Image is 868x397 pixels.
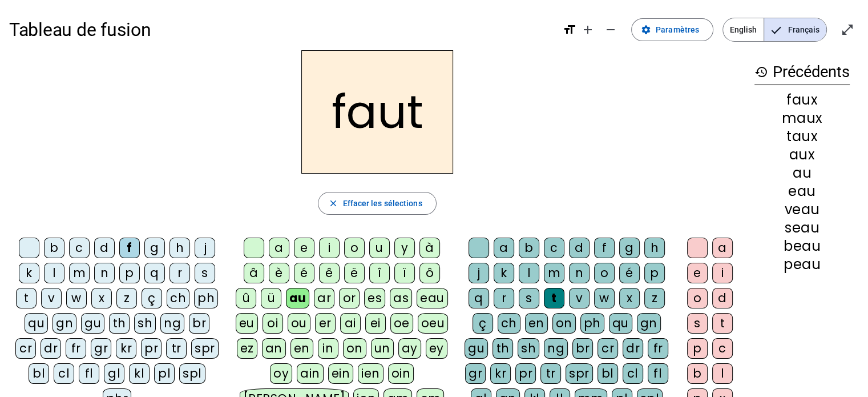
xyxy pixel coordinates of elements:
div: th [109,313,130,334]
div: w [66,288,87,308]
div: n [569,263,590,283]
div: ey [426,338,447,359]
button: Diminuer la taille de la police [599,18,622,41]
div: es [364,288,385,308]
div: oy [270,363,292,384]
div: spr [191,338,219,359]
div: fl [648,363,668,384]
div: pr [515,363,536,384]
div: tr [166,338,187,359]
div: seau [754,221,850,235]
h2: faut [301,50,453,174]
div: k [19,263,39,283]
button: Paramètres [631,18,713,41]
div: gn [637,313,661,334]
div: c [712,338,733,359]
div: b [44,238,64,258]
mat-icon: close [328,198,338,208]
div: g [144,238,165,258]
div: gu [465,338,488,359]
div: spr [566,363,593,384]
div: à [419,238,440,258]
div: i [319,238,340,258]
button: Effacer les sélections [318,192,436,215]
div: r [169,263,190,283]
div: ch [167,288,189,308]
div: d [712,288,733,308]
div: fl [79,363,99,384]
div: ein [328,363,354,384]
div: e [294,238,314,258]
div: pr [141,338,162,359]
div: qu [25,313,48,334]
div: beau [754,239,850,253]
div: oeu [418,313,449,334]
mat-icon: settings [641,25,651,35]
div: é [294,263,314,283]
div: ain [297,363,324,384]
div: a [712,238,733,258]
div: peau [754,258,850,271]
div: eau [754,185,850,198]
div: eu [236,313,258,334]
div: â [244,263,264,283]
div: è [269,263,289,283]
div: gu [81,313,104,334]
div: o [687,288,708,308]
div: ai [340,313,361,334]
div: c [544,238,564,258]
div: bl [29,363,49,384]
div: a [269,238,289,258]
div: fr [648,338,668,359]
h3: Précédents [754,59,850,85]
div: oin [388,363,414,384]
div: ç [473,313,493,334]
div: y [394,238,415,258]
div: gl [104,363,124,384]
div: cl [623,363,643,384]
div: ng [160,313,184,334]
div: dr [623,338,643,359]
div: ü [261,288,281,308]
div: c [69,238,90,258]
div: taux [754,130,850,143]
div: h [644,238,665,258]
div: é [619,263,640,283]
div: v [569,288,590,308]
div: d [94,238,115,258]
div: un [371,338,394,359]
div: ng [544,338,568,359]
div: ç [142,288,162,308]
span: Français [764,18,826,41]
div: sh [518,338,539,359]
div: p [687,338,708,359]
div: en [525,313,548,334]
div: br [572,338,593,359]
div: z [116,288,137,308]
div: in [318,338,338,359]
div: oe [390,313,413,334]
div: a [494,238,514,258]
div: ien [358,363,383,384]
div: s [195,263,215,283]
mat-icon: history [754,65,768,79]
div: x [619,288,640,308]
div: ei [365,313,386,334]
div: pl [154,363,175,384]
div: k [494,263,514,283]
span: English [723,18,764,41]
div: ë [344,263,365,283]
div: qu [609,313,632,334]
div: tr [540,363,561,384]
div: aux [754,148,850,162]
div: u [369,238,390,258]
div: ph [580,313,604,334]
div: t [16,288,37,308]
div: gn [53,313,76,334]
div: z [644,288,665,308]
div: r [494,288,514,308]
div: h [169,238,190,258]
div: ar [314,288,334,308]
div: ch [498,313,520,334]
h1: Tableau de fusion [9,11,554,48]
